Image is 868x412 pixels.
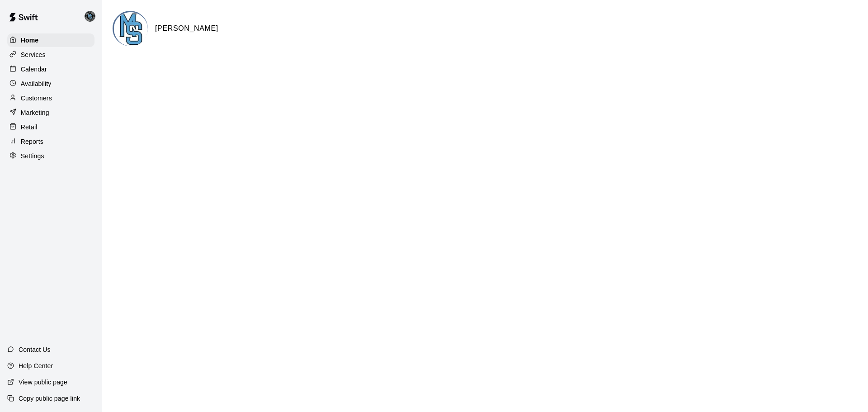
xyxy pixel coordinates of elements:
a: Marketing [7,106,94,119]
a: Home [7,33,94,47]
a: Availability [7,77,94,90]
p: Settings [21,152,44,161]
a: Reports [7,135,94,148]
img: Mac N Seitz logo [114,12,148,46]
p: View public page [19,378,67,387]
a: Retail [7,120,94,134]
p: Copy public page link [19,394,80,403]
p: Availability [21,79,52,88]
p: Services [21,50,46,59]
a: Customers [7,91,94,105]
p: Marketing [21,108,49,117]
p: Contact Us [19,345,51,354]
a: Calendar [7,62,94,76]
h6: [PERSON_NAME] [155,23,218,34]
p: Home [21,36,39,45]
img: Danny Lake [85,11,95,22]
p: Calendar [21,65,47,74]
a: Settings [7,149,94,163]
p: Customers [21,94,52,103]
a: Services [7,48,94,62]
div: Danny Lake [83,7,102,25]
p: Retail [21,123,38,132]
p: Help Center [19,361,53,370]
p: Reports [21,137,43,146]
